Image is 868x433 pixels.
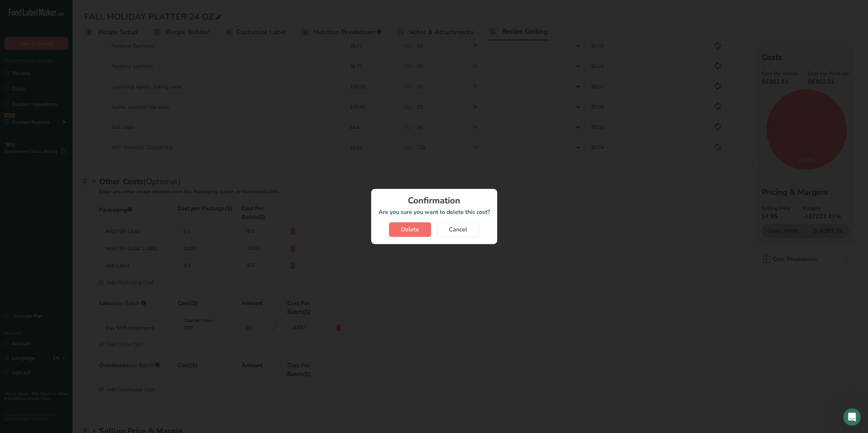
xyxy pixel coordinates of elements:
[437,222,479,237] button: Cancel
[378,196,490,205] div: Confirmation
[389,222,431,237] button: Delete
[401,225,419,234] span: Delete
[449,225,467,234] span: Cancel
[843,408,861,426] iframe: Intercom live chat
[378,208,490,216] p: Are you sure you want to delete this cost?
